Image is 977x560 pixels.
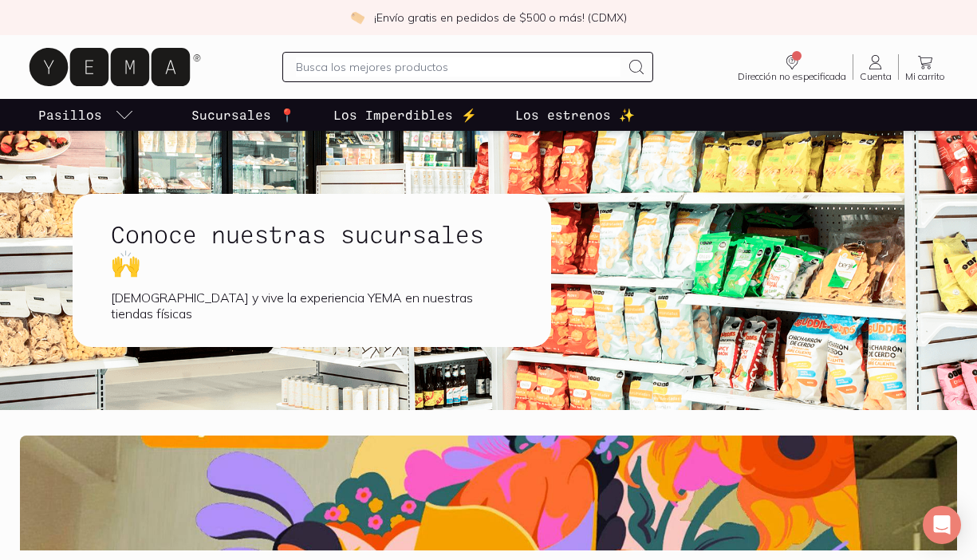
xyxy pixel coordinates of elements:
p: Los estrenos ✨ [515,105,635,124]
p: ¡Envío gratis en pedidos de $500 o más! (CDMX) [374,10,627,26]
p: Sucursales 📍 [191,105,295,124]
a: Sucursales 📍 [188,99,298,131]
img: check [350,10,364,25]
span: Mi carrito [905,72,945,81]
a: Los estrenos ✨ [512,99,638,131]
a: Conoce nuestras sucursales 🙌[DEMOGRAPHIC_DATA] y vive la experiencia YEMA en nuestras tiendas fís... [73,194,602,347]
div: [DEMOGRAPHIC_DATA] y vive la experiencia YEMA en nuestras tiendas físicas [111,290,513,321]
a: pasillo-todos-link [35,99,137,131]
span: Cuenta [860,72,892,81]
img: Yema Coyoacán ¡No cerramos, estamos creciendo!, ¡Volvemos pronto! [20,436,957,550]
p: Los Imperdibles ⚡️ [333,105,477,124]
span: Dirección no especificada [738,72,846,81]
p: Pasillos [38,105,102,124]
a: Cuenta [853,53,898,81]
a: Mi carrito [899,53,951,81]
a: Los Imperdibles ⚡️ [330,99,480,131]
div: Open Intercom Messenger [923,506,961,544]
a: Dirección no especificada [731,53,853,81]
input: Busca los mejores productos [296,57,620,77]
h1: Conoce nuestras sucursales 🙌 [111,219,513,277]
